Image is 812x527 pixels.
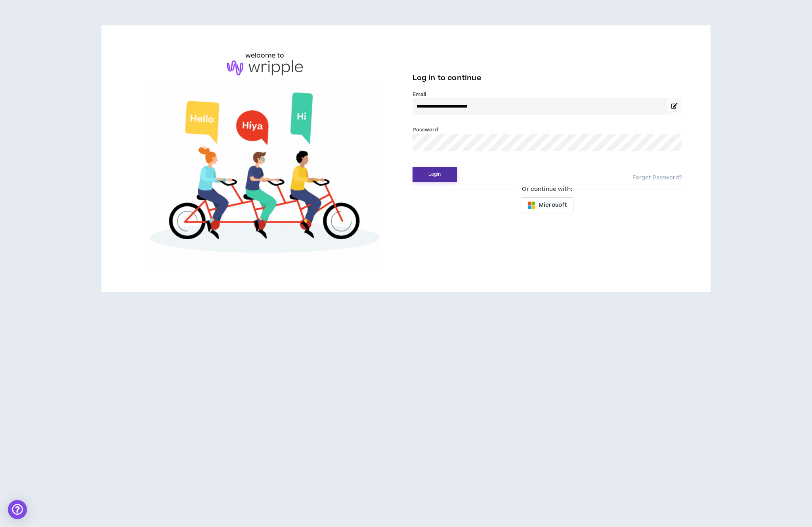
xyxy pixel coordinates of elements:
[413,73,481,83] span: Log in to continue
[413,167,457,182] button: Login
[632,174,682,182] a: Forgot Password?
[413,126,438,133] label: Password
[521,197,573,213] button: Microsoft
[8,500,27,519] div: Open Intercom Messenger
[516,185,577,194] span: Or continue with:
[539,201,567,210] span: Microsoft
[227,60,303,75] img: logo-brand.png
[245,51,285,60] h6: welcome to
[130,83,399,267] img: Welcome to Wripple
[413,91,682,98] label: Email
